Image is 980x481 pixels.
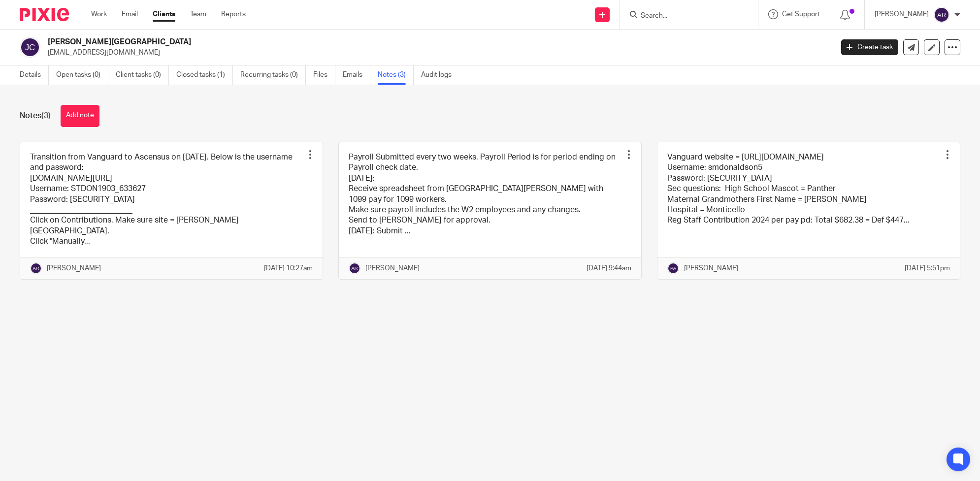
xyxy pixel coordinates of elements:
[378,65,414,85] a: Notes (3)
[667,262,679,274] img: svg%3E
[48,48,826,58] p: [EMAIL_ADDRESS][DOMAIN_NAME]
[56,65,108,85] a: Open tasks (0)
[640,12,728,21] input: Search
[365,263,420,273] p: [PERSON_NAME]
[934,7,949,23] img: svg%3E
[20,111,51,121] h1: Notes
[684,263,738,273] p: [PERSON_NAME]
[20,37,40,58] img: svg%3E
[905,263,950,273] p: [DATE] 5:51pm
[48,37,671,47] h2: [PERSON_NAME][GEOGRAPHIC_DATA]
[221,9,246,19] a: Reports
[841,39,898,55] a: Create task
[116,65,169,85] a: Client tasks (0)
[47,263,101,273] p: [PERSON_NAME]
[176,65,233,85] a: Closed tasks (1)
[240,65,306,85] a: Recurring tasks (0)
[190,9,206,19] a: Team
[20,8,69,21] img: Pixie
[587,263,631,273] p: [DATE] 9:44am
[264,263,313,273] p: [DATE] 10:27am
[153,9,175,19] a: Clients
[349,262,360,274] img: svg%3E
[122,9,138,19] a: Email
[343,65,370,85] a: Emails
[313,65,335,85] a: Files
[421,65,459,85] a: Audit logs
[875,9,929,19] p: [PERSON_NAME]
[41,112,51,120] span: (3)
[91,9,107,19] a: Work
[61,105,99,127] button: Add note
[20,65,49,85] a: Details
[30,262,42,274] img: svg%3E
[782,11,820,18] span: Get Support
